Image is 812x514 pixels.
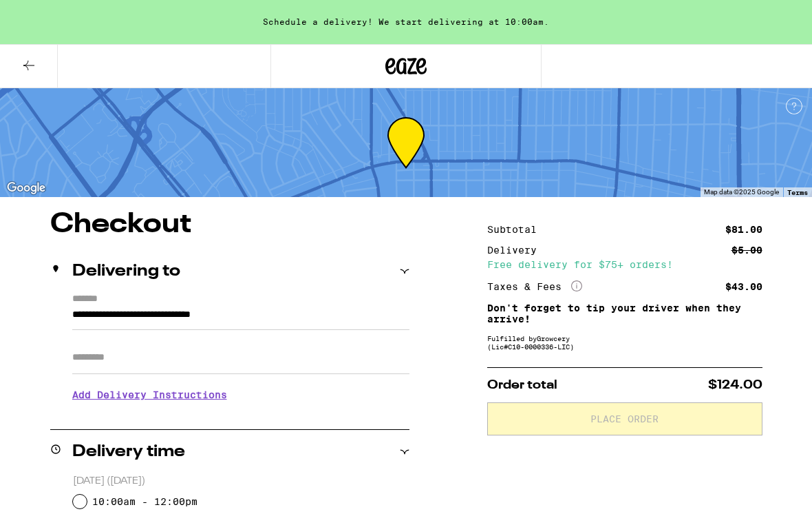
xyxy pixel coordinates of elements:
[708,379,762,391] span: $124.00
[72,444,185,460] h2: Delivery time
[73,475,409,488] p: [DATE] ([DATE])
[50,211,409,238] h1: Checkout
[487,280,582,293] div: Taxes & Fees
[3,179,49,197] a: Open this area in Google Maps (opens a new window)
[590,414,659,424] span: Place Order
[704,188,779,196] span: Map data ©2025 Google
[72,379,409,411] h3: Add Delivery Instructions
[487,260,762,269] div: Free delivery for $75+ orders!
[487,402,762,435] button: Place Order
[487,334,762,351] div: Fulfilled by Growcery (Lic# C10-0000336-LIC )
[725,225,762,234] div: $81.00
[487,302,762,325] p: Don't forget to tip your driver when they arrive!
[487,379,557,391] span: Order total
[92,496,197,507] label: 10:00am - 12:00pm
[72,411,409,422] p: We'll contact you at when we arrive
[487,225,546,234] div: Subtotal
[487,245,546,255] div: Delivery
[731,245,762,255] div: $5.00
[3,179,49,197] img: Google
[725,282,762,291] div: $43.00
[72,263,180,280] h2: Delivering to
[787,188,808,196] a: Terms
